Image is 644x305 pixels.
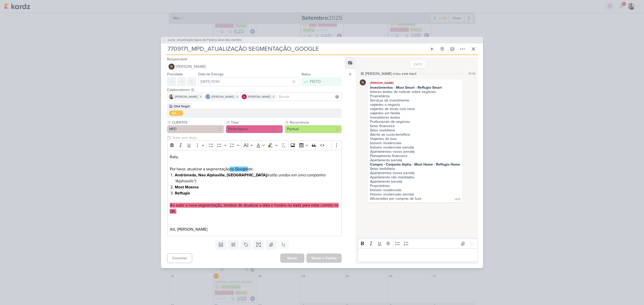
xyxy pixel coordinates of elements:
div: Editor editing area: main [167,150,342,236]
p: Por favor, atualizar a segmentação de: [170,166,339,172]
input: Select a date [198,77,299,86]
div: [PERSON_NAME] [369,80,461,85]
button: MPD [167,125,224,133]
div: QA [172,111,176,116]
img: Alessandra Gomes [242,94,247,99]
label: CLIENTES [172,120,224,125]
div: Ligar relógio [430,47,434,51]
button: Performance [226,125,283,133]
strong: Reffugio [175,191,190,196]
img: Iara Santos [169,94,174,99]
span: Atualização Geral do Público-Alvo dos clientes [177,38,242,43]
img: Rafael Dornelles [360,79,366,85]
div: FEITO [310,79,321,85]
button: Pontual [285,125,342,133]
mark: no Google [230,167,248,172]
span: [PERSON_NAME] [211,94,234,99]
div: [PERSON_NAME] criou este kard [365,71,416,76]
strong: Investimentos - Most Smart - Reffugio Smart [370,85,442,90]
label: Prioridade [167,72,183,76]
img: Rafael Dornelles [169,64,175,70]
img: Caroline Traven De Andrade [205,94,210,99]
input: Buscar [278,94,340,100]
span: AG214 [167,38,176,42]
div: Setor imobiliario Apartamentos novos (venda) Apartamento não mobiliados Apartamento (venda) Propr... [370,167,421,201]
label: Time [230,120,283,125]
label: Status [301,72,311,76]
div: 10:30 [468,71,475,76]
div: Editor toolbar [167,140,342,150]
p: Att, [PERSON_NAME] [170,226,339,232]
mark: Ao subir a nova segmentação, lembrar de atualizar a data e horário no kadz para estar correto no QA. [170,203,339,214]
strong: Andrômeda, Neo Alphaville, [GEOGRAPHIC_DATA] [175,173,267,178]
label: Recorrência [289,120,342,125]
span: [PERSON_NAME] [175,94,198,99]
strong: Compra - Conjunto Alpha - Most Home - Reffugio Home [370,162,460,167]
button: AG214 Atualização Geral do Público-Alvo dos clientes [163,38,242,43]
strong: Most Moema [175,185,199,190]
label: Data de Entrega [198,72,223,76]
span: [PERSON_NAME] [248,94,271,99]
button: FEITO [301,77,342,86]
button: Cancelar [167,253,192,263]
input: Kard Sem Título [166,44,427,54]
p: Rafa, [170,154,339,160]
input: Texto sem título [171,135,342,140]
button: [PERSON_NAME] [167,62,342,71]
span: [PERSON_NAME] [176,64,206,70]
div: leitores ávidos de notícias sobre negócios Proprietários Serviços de investimento viajantes a neg... [370,90,460,162]
div: Colaboradores [167,87,342,92]
i: (estão unidos em uma campanha “Alphaville”) [175,173,326,184]
div: Editor toolbar [358,239,478,248]
div: 14:10 [455,197,460,201]
div: Click Target [174,104,190,109]
div: Editor editing area: main [358,248,478,262]
label: Responsável [167,57,187,61]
